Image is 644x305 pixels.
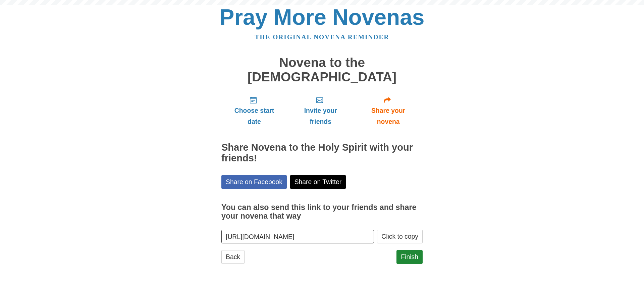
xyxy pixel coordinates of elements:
[294,105,347,127] span: Invite your friends
[221,250,245,264] a: Back
[396,250,423,264] a: Finish
[228,105,280,127] span: Choose start date
[221,175,287,189] a: Share on Facebook
[290,175,346,189] a: Share on Twitter
[220,5,425,29] a: Pray More Novenas
[287,91,354,131] a: Invite your friends
[221,142,423,164] h2: Share Novena to the Holy Spirit with your friends!
[377,230,423,243] button: Click to copy
[354,91,423,131] a: Share your novena
[221,203,423,220] h3: You can also send this link to your friends and share your novena that way
[361,105,416,127] span: Share your novena
[221,91,287,131] a: Choose start date
[255,33,389,41] a: The original novena reminder
[221,56,423,84] h1: Novena to the [DEMOGRAPHIC_DATA]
